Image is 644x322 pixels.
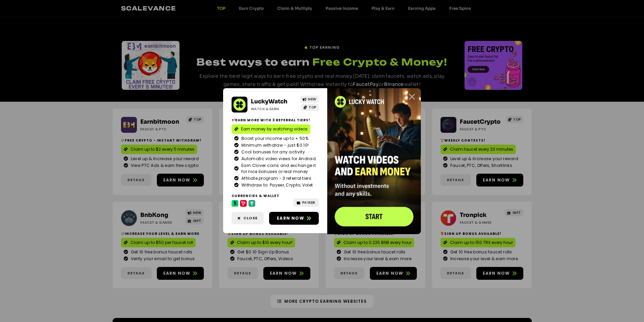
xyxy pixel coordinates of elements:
[241,126,308,132] span: Earn money by watching videos
[251,106,295,112] h2: Watch & Earn
[240,135,308,142] span: Boost your income up to + 50%
[232,118,235,122] img: 📢
[240,182,313,188] span: Withdraw to: Payeer, Crypto, Volet
[302,200,315,205] span: PAYEER
[243,215,258,221] span: Close
[301,104,319,111] a: TOP
[300,96,319,103] a: NEW
[293,198,319,207] a: PAYEER
[269,212,319,225] a: Earn now
[251,98,287,105] a: LuckyWatch
[232,212,264,224] a: Close
[240,175,311,181] span: Affiliate program - 3 referral tiers
[232,118,319,123] h2: Earn more with 3 referral Tiers!
[232,124,310,134] a: Earn money by watching videos
[240,149,305,155] span: Cool bonuses for any activity
[240,142,309,148] span: Minimum withdraw - just $0.10!
[309,105,316,110] span: TOP
[240,156,316,162] span: Automatic video views for Android
[308,97,316,102] span: NEW
[232,193,319,198] h2: Currencies & Wallet
[408,93,416,101] a: Close
[277,215,304,221] span: Earn now
[240,163,316,175] span: Earn Clover coins and exchange it for nice bonuses or real money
